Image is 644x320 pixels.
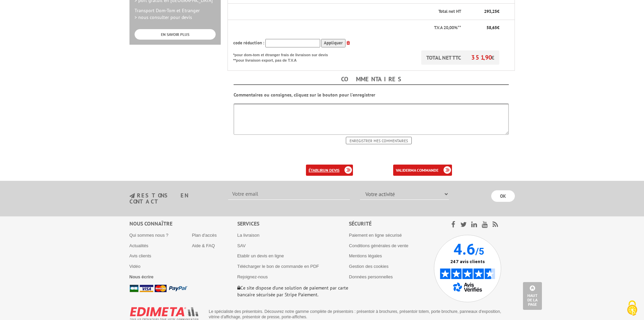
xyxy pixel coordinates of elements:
[233,8,461,15] p: Total net HT
[523,282,542,310] a: Haut de la page
[129,233,169,238] a: Qui sommes nous ?
[349,253,382,258] a: Mentions légales
[346,137,412,144] input: Enregistrer mes commentaires
[237,233,260,238] a: La livraison
[135,7,216,21] p: Transport Dom-Tom et Etranger
[233,25,461,31] p: T.V.A 20,00%**
[129,243,148,248] a: Actualités
[349,220,434,228] div: Sécurité
[349,233,402,238] a: Paiement en ligne sécurisé
[349,274,392,279] a: Données personnelles
[471,54,491,61] span: 351,90
[620,297,644,320] button: Cookies (fenêtre modale)
[237,220,349,228] div: Services
[491,190,515,202] input: OK
[192,233,217,238] a: Plan d'accès
[321,39,345,47] input: Appliquer
[467,8,499,15] p: €
[624,300,641,317] img: Cookies (fenêtre modale)
[135,14,192,20] span: > nous consulter pour devis
[349,264,388,269] a: Gestion des cookies
[349,243,408,248] a: Conditions générales de vente
[129,264,141,269] a: Vidéo
[192,243,215,248] a: Aide & FAQ
[228,188,350,200] input: Votre email
[393,165,452,176] a: validerma commande
[434,235,501,302] img: Avis Vérifiés - 4.6 sur 5 - 247 avis clients
[486,25,497,30] span: 58,65
[233,40,264,46] span: code réduction :
[135,29,216,40] a: EN SAVOIR PLUS
[129,193,218,205] h3: restons en contact
[484,8,497,14] span: 293,25
[129,274,154,279] a: Nous écrire
[306,165,353,176] a: établirun devis
[467,25,499,31] p: €
[323,168,339,173] b: un devis
[237,243,246,248] a: SAV
[129,253,151,258] a: Avis clients
[237,264,319,269] a: Télécharger le bon de commande en PDF
[421,50,499,65] p: TOTAL NET TTC €
[234,92,375,98] b: Commentaires ou consignes, cliquez sur le bouton pour l'enregistrer
[129,220,237,228] div: Nous connaître
[237,274,268,279] a: Rejoignez-nous
[233,50,335,63] p: *pour dom-tom et étranger frais de livraison sur devis **pour livraison export, pas de T.V.A
[237,253,284,258] a: Etablir un devis en ligne
[234,74,509,85] h4: Commentaires
[209,309,510,320] p: Le spécialiste des présentoirs. Découvrez notre gamme complète de présentoirs : présentoir à broc...
[237,284,349,298] p: Ce site dispose d’une solution de paiement par carte bancaire sécurisée par Stripe Paiement.
[129,193,135,199] img: newsletter.jpg
[410,168,438,173] b: ma commande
